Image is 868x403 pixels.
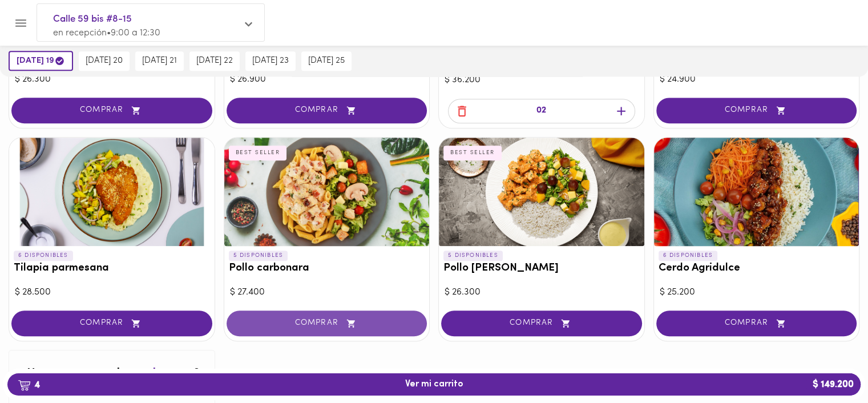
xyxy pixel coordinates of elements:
[443,263,640,275] h3: Pollo [PERSON_NAME]
[441,311,642,336] button: COMPRAR
[241,106,413,115] span: COMPRAR
[654,138,859,246] div: Cerdo Agridulce
[227,311,427,336] button: COMPRAR
[15,286,209,299] div: $ 28.500
[536,104,546,118] p: 02
[18,380,31,391] img: cart.png
[26,106,198,115] span: COMPRAR
[229,251,288,261] p: 5 DISPONIBLES
[227,98,427,123] button: COMPRAR
[135,51,184,71] button: [DATE] 21
[445,74,639,87] div: $ 36.200
[671,319,843,328] span: COMPRAR
[443,146,502,160] div: BEST SELLER
[405,379,463,390] span: Ver mi carrito
[439,138,644,246] div: Pollo Tikka Massala
[11,311,212,336] button: COMPRAR
[9,138,215,246] div: Tilapia parmesana
[245,51,296,71] button: [DATE] 23
[7,373,861,396] button: 4Ver mi carrito$ 149.200
[53,12,237,27] span: Calle 59 bis #8-15
[14,263,210,275] h3: Tilapia parmesana
[196,56,233,66] span: [DATE] 22
[189,51,240,71] button: [DATE] 22
[9,51,73,71] button: [DATE] 19
[229,263,425,275] h3: Pollo carbonara
[241,319,413,328] span: COMPRAR
[230,286,424,299] div: $ 27.400
[11,377,47,392] b: 4
[659,251,718,261] p: 6 DISPONIBLES
[230,73,424,86] div: $ 26.900
[26,319,198,328] span: COMPRAR
[671,106,843,115] span: COMPRAR
[7,9,35,37] button: Menu
[53,29,160,38] span: en recepción • 9:00 a 12:30
[14,251,73,261] p: 6 DISPONIBLES
[86,56,123,66] span: [DATE] 20
[660,286,854,299] div: $ 25.200
[445,286,639,299] div: $ 26.300
[443,251,503,261] p: 5 DISPONIBLES
[660,73,854,86] div: $ 24.900
[659,263,855,275] h3: Cerdo Agridulce
[224,138,430,246] div: Pollo carbonara
[301,51,352,71] button: [DATE] 25
[142,56,177,66] span: [DATE] 21
[455,319,628,328] span: COMPRAR
[308,56,345,66] span: [DATE] 25
[17,55,65,66] span: [DATE] 19
[656,98,857,123] button: COMPRAR
[656,311,857,336] button: COMPRAR
[802,337,857,392] iframe: Messagebird Livechat Widget
[252,56,289,66] span: [DATE] 23
[11,98,212,123] button: COMPRAR
[229,146,287,160] div: BEST SELLER
[15,73,209,86] div: $ 26.300
[79,51,130,71] button: [DATE] 20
